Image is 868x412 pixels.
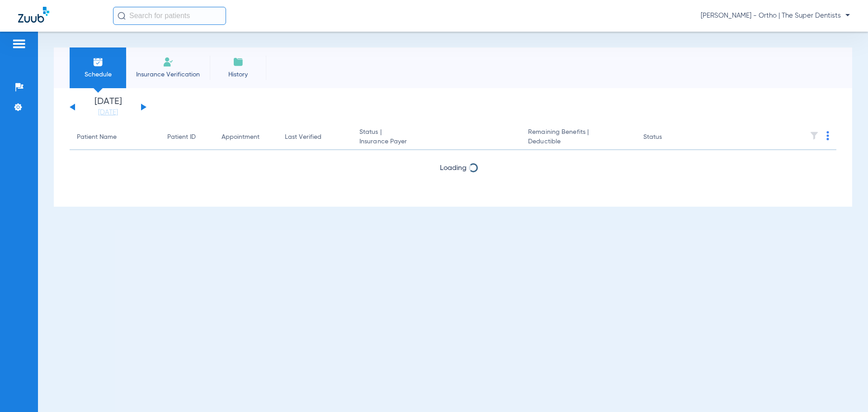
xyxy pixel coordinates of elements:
[285,133,321,142] div: Last Verified
[222,133,270,142] div: Appointment
[352,125,521,150] th: Status |
[167,133,196,142] div: Patient ID
[233,57,244,67] img: History
[167,133,207,142] div: Patient ID
[521,125,636,150] th: Remaining Benefits |
[636,125,697,150] th: Status
[12,38,26,49] img: hamburger-icon
[76,70,119,79] span: Schedule
[93,57,104,67] img: Schedule
[222,133,259,142] div: Appointment
[359,137,514,147] span: Insurance Payer
[81,97,135,117] li: [DATE]
[81,108,135,117] a: [DATE]
[810,131,819,140] img: filter.svg
[118,12,126,20] img: Search Icon
[133,70,203,79] span: Insurance Verification
[77,133,153,142] div: Patient Name
[826,131,829,140] img: group-dot-blue.svg
[285,133,345,142] div: Last Verified
[77,133,117,142] div: Patient Name
[217,70,259,79] span: History
[440,165,467,172] span: Loading
[701,11,850,20] span: [PERSON_NAME] - Ortho | The Super Dentists
[113,7,226,25] input: Search for patients
[163,57,174,67] img: Manual Insurance Verification
[528,137,628,147] span: Deductible
[18,7,49,23] img: Zuub Logo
